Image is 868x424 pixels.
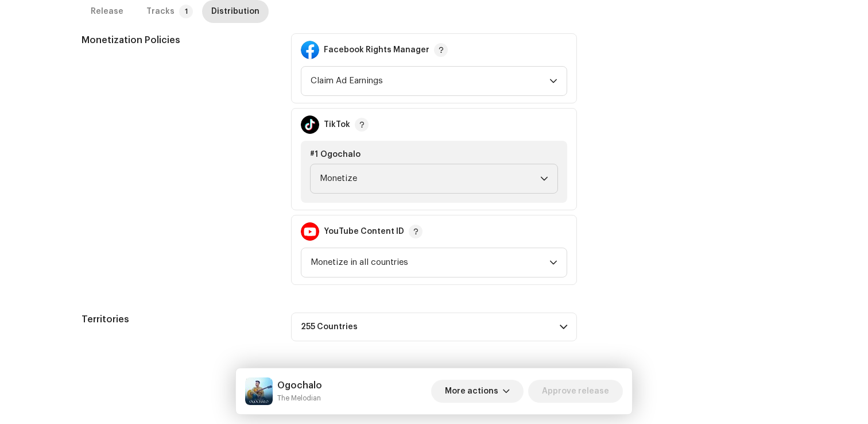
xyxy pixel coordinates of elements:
[324,45,429,55] strong: Facebook Rights Manager
[291,313,577,341] p-accordion-header: 255 Countries
[445,380,498,403] span: More actions
[311,248,549,277] span: Monetize in all countries
[528,380,623,403] button: Approve release
[540,164,548,193] div: dropdown trigger
[324,120,350,129] strong: TikTok
[320,164,540,193] span: Monetize
[324,227,404,236] strong: YouTube Content ID
[277,392,322,404] small: Ogochalo
[245,377,273,405] img: 73127e8b-e981-445a-bfae-cbb7e546cba8
[549,248,557,277] div: dropdown trigger
[311,67,549,95] span: Claim Ad Earnings
[431,380,524,403] button: More actions
[82,313,273,326] h5: Territories
[82,33,273,47] h5: Monetization Policies
[310,150,558,159] div: #1 Ogochalo
[542,380,609,403] span: Approve release
[549,67,557,95] div: dropdown trigger
[277,379,322,392] h5: Ogochalo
